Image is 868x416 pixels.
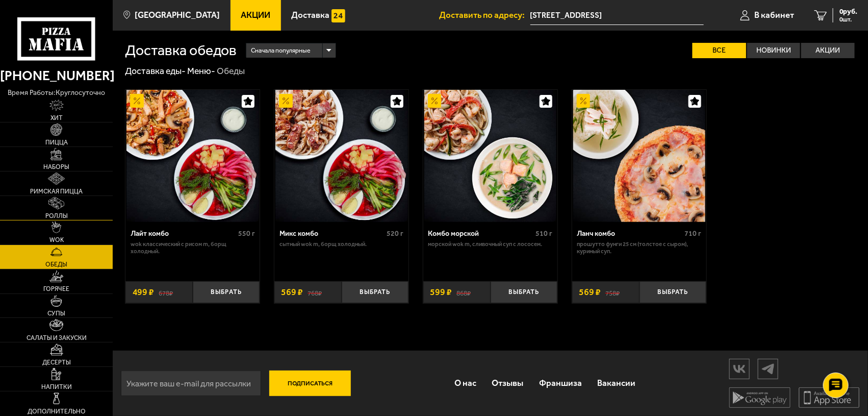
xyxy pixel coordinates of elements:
span: Супы [47,310,65,316]
span: 510 г [536,229,553,238]
button: Выбрать [193,281,260,303]
s: 868 ₽ [456,288,471,297]
span: 550 г [238,229,255,238]
p: Wok классический с рисом M, Борщ холодный. [131,240,255,255]
a: АкционныйМикс комбо [274,90,409,223]
button: Подписаться [269,371,351,396]
a: Вакансии [590,369,644,398]
input: Укажите ваш e-mail для рассылки [121,371,261,396]
img: Микс комбо [275,90,408,223]
span: Десерты [42,359,71,365]
s: 758 ₽ [605,288,620,297]
a: АкционныйЛайт комбо [125,90,260,223]
span: Хит [50,115,63,121]
span: 0 руб. [839,8,858,15]
img: tg [758,360,778,378]
span: Доставка [291,11,329,19]
a: Отзывы [484,369,531,398]
span: Салаты и закуски [27,335,87,341]
a: О нас [447,369,484,398]
div: Комбо морской [428,229,533,238]
span: Доставить по адресу: [440,11,530,19]
span: улица Стойкости, 19 [530,6,704,25]
button: Выбрать [640,281,707,303]
span: Сначала популярные [251,42,311,59]
div: Ланч комбо [577,229,682,238]
span: Горячее [43,286,69,292]
div: Обеды [217,65,245,77]
img: Ланч комбо [573,90,706,223]
span: Наборы [43,164,69,170]
h1: Доставка обедов [125,43,237,58]
img: Акционный [279,94,293,108]
a: Доставка еды- [125,65,186,77]
s: 678 ₽ [159,288,173,297]
span: Роллы [45,213,68,219]
label: Все [693,43,746,58]
img: Лайт комбо [126,90,259,223]
span: 569 ₽ [281,288,303,297]
p: Сытный Wok M, Борщ холодный. [279,240,404,248]
span: WOK [49,237,64,243]
span: 569 ₽ [579,288,601,297]
span: 0 шт. [839,16,858,22]
span: 599 ₽ [430,288,452,297]
span: Обеды [45,261,67,267]
a: АкционныйЛанч комбо [572,90,706,223]
a: АкционныйКомбо морской [423,90,557,223]
label: Акции [801,43,855,58]
span: 499 ₽ [133,288,155,297]
s: 768 ₽ [308,288,322,297]
button: Выбрать [491,281,558,303]
input: Ваш адрес доставки [530,6,704,25]
span: 520 г [387,229,404,238]
span: В кабинет [754,11,794,19]
img: Акционный [130,94,144,108]
img: Акционный [428,94,442,108]
span: [GEOGRAPHIC_DATA] [135,11,220,19]
label: Новинки [747,43,801,58]
img: Комбо морской [424,90,557,223]
span: Напитки [41,384,72,390]
img: vk [730,360,749,378]
div: Микс комбо [279,229,385,238]
a: Франшиза [531,369,590,398]
img: 15daf4d41897b9f0e9f617042186c801.svg [331,9,345,23]
div: Лайт комбо [131,229,236,238]
p: Морской Wok M, Сливочный суп с лососем. [428,240,553,248]
span: Акции [241,11,270,19]
p: Прошутто Фунги 25 см (толстое с сыром), Куриный суп. [577,240,702,255]
img: Акционный [577,94,591,108]
span: 710 г [684,229,701,238]
a: Меню- [187,65,215,77]
button: Выбрать [342,281,409,303]
span: Римская пицца [30,188,83,194]
span: Пицца [45,139,68,145]
span: Дополнительно [28,408,86,414]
